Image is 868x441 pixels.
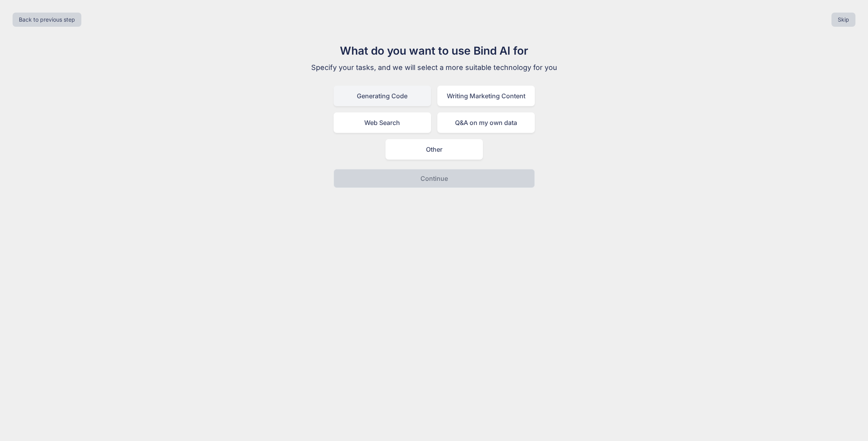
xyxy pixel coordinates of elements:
p: Specify your tasks, and we will select a more suitable technology for you [302,62,566,73]
button: Skip [831,13,855,27]
button: Back to previous step [13,13,81,27]
div: Writing Marketing Content [437,86,535,106]
h1: What do you want to use Bind AI for [302,42,566,59]
div: Web Search [334,112,431,133]
p: Continue [420,174,448,183]
div: Generating Code [334,86,431,106]
div: Other [385,139,483,160]
div: Q&A on my own data [437,112,535,133]
button: Continue [334,169,535,188]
